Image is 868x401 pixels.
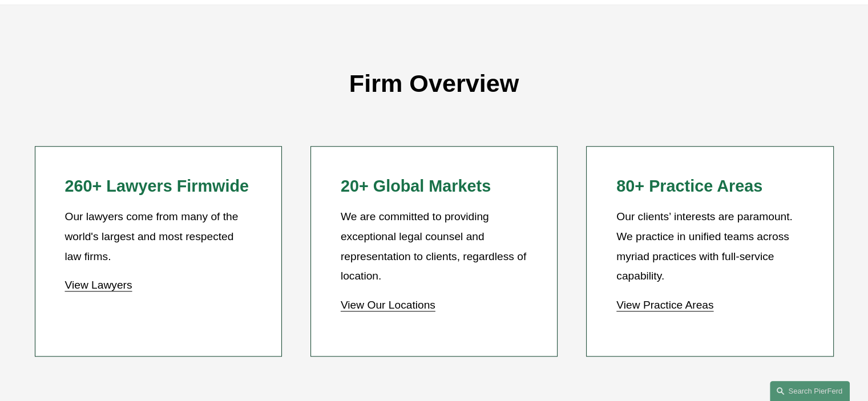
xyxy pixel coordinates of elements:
[341,176,527,196] h2: 20+ Global Markets
[341,299,435,311] a: View Our Locations
[64,279,132,291] a: View Lawyers
[35,62,834,106] p: Firm Overview
[616,207,803,286] p: Our clients’ interests are paramount. We practice in unified teams across myriad practices with f...
[64,207,251,266] p: Our lawyers come from many of the world's largest and most respected law firms.
[616,176,803,196] h2: 80+ Practice Areas
[64,176,251,196] h2: 260+ Lawyers Firmwide
[616,299,713,311] a: View Practice Areas
[770,381,850,401] a: Search this site
[341,207,527,286] p: We are committed to providing exceptional legal counsel and representation to clients, regardless...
